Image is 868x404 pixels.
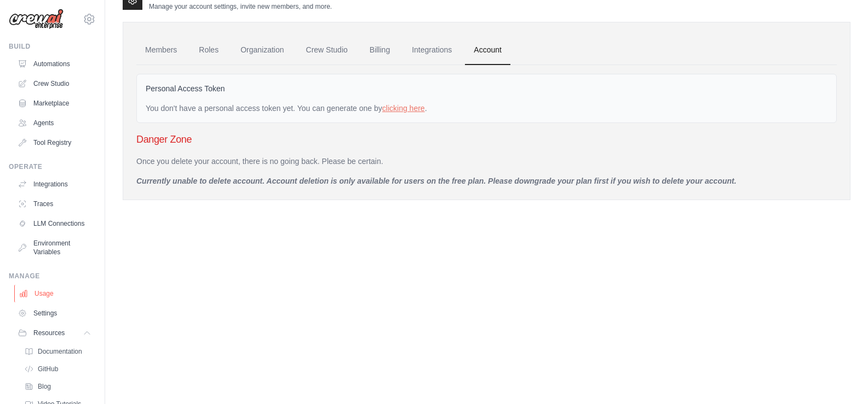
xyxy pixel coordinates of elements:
button: Resources [13,324,96,342]
a: Tool Registry [13,134,96,151]
p: Manage your account settings, invite new members, and more. [149,2,332,11]
span: Resources [33,329,65,337]
p: Currently unable to delete account. Account deletion is only available for users on the free plan... [136,175,837,186]
a: GitHub [20,361,96,377]
a: Traces [13,195,96,213]
a: Environment Variables [13,235,96,261]
a: Crew Studio [13,75,96,92]
a: Marketplace [13,95,96,112]
a: Automations [13,55,96,73]
img: Logo [9,9,64,30]
div: Manage [9,272,96,280]
div: Build [9,42,96,51]
a: Documentation [20,344,96,359]
a: Integrations [403,36,461,65]
span: Documentation [38,347,82,356]
div: You don't have a personal access token yet. You can generate one by . [146,103,827,114]
span: GitHub [38,365,58,373]
a: Account [465,36,510,65]
div: Operate [9,162,96,171]
a: Agents [13,114,96,132]
label: Personal Access Token [146,83,225,94]
a: Settings [13,305,96,322]
h3: Danger Zone [136,132,837,147]
span: Blog [38,382,51,391]
a: Roles [190,36,227,65]
a: Billing [361,36,399,65]
a: Integrations [13,175,96,193]
a: Blog [20,379,96,394]
a: clicking here [382,104,425,113]
a: Usage [14,285,97,302]
p: Once you delete your account, there is no going back. Please be certain. [136,156,837,167]
a: Organization [232,36,292,65]
a: Crew Studio [297,36,357,65]
a: Members [136,36,186,65]
a: LLM Connections [13,215,96,232]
